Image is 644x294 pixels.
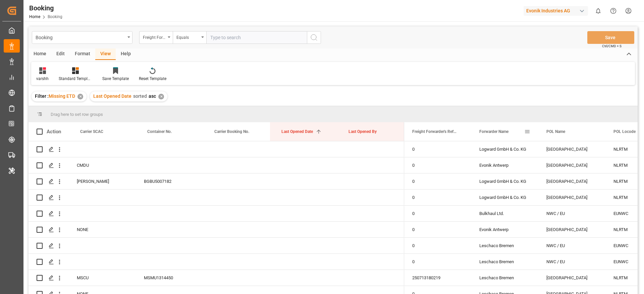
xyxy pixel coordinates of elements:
[602,44,622,49] span: Ctrl/CMD + S
[29,173,404,190] div: Press SPACE to select this row.
[587,31,634,44] button: Save
[471,190,538,205] div: Logward GmbH & Co. KG
[136,173,203,189] div: BGBU5007182
[49,93,75,99] span: Missing ETD
[36,33,125,41] div: Booking
[538,141,605,157] div: [GEOGRAPHIC_DATA]
[77,94,83,99] div: ✕
[51,112,103,117] span: Drag here to set row groups
[538,190,605,205] div: [GEOGRAPHIC_DATA]
[479,129,508,134] span: Forwarder Name
[136,270,203,286] div: MSMU1314450
[404,270,471,286] div: 250713180219
[538,254,605,270] div: NWC / EU
[524,4,591,17] button: Evonik Industries AG
[471,206,538,221] div: Bulkhaul Ltd.
[404,173,471,189] div: 0
[93,93,131,99] span: Last Opened Date
[471,157,538,173] div: Evonik Antwerp
[80,129,103,134] span: Carrier SCAC
[69,157,136,173] div: CMDU
[69,270,136,286] div: MSCU
[147,129,172,134] span: Container No.
[538,238,605,253] div: NWC / EU
[412,129,457,134] span: Freight Forwarder's Reference No.
[29,157,404,173] div: Press SPACE to select this row.
[538,173,605,189] div: [GEOGRAPHIC_DATA]
[143,33,166,41] div: Freight Forwarder's Reference No.
[133,93,147,99] span: sorted
[538,206,605,221] div: NWC / EU
[471,222,538,237] div: Evonik Antwerp
[538,222,605,237] div: [GEOGRAPHIC_DATA]
[206,31,307,44] input: Type to search
[471,141,538,157] div: Logward GmbH & Co. KG
[471,270,538,286] div: Leschaco Bremen
[102,76,129,82] div: Save Template
[158,94,164,99] div: ✕
[404,238,471,253] div: 0
[404,157,471,173] div: 0
[471,254,538,270] div: Leschaco Bremen
[116,49,136,60] div: Help
[214,129,249,134] span: Carrier Booking No.
[29,238,404,254] div: Press SPACE to select this row.
[471,238,538,253] div: Leschaco Bremen
[32,31,132,44] button: open menu
[47,129,61,135] div: Action
[59,76,92,82] div: Standard Templates
[176,33,199,41] div: Equals
[29,14,40,19] a: Home
[281,129,313,134] span: Last Opened Date
[524,6,588,16] div: Evonik Industries AG
[29,206,404,222] div: Press SPACE to select this row.
[149,93,156,99] span: asc
[35,93,49,99] span: Filter :
[591,3,606,18] button: show 0 new notifications
[29,254,404,270] div: Press SPACE to select this row.
[69,222,136,237] div: NONE
[29,3,62,13] div: Booking
[70,49,95,60] div: Format
[404,222,471,237] div: 0
[538,157,605,173] div: [GEOGRAPHIC_DATA]
[51,49,70,60] div: Edit
[613,129,636,134] span: POL Locode
[69,173,136,189] div: [PERSON_NAME]
[404,206,471,221] div: 0
[95,49,116,60] div: View
[36,76,49,82] div: varshh
[404,254,471,270] div: 0
[404,141,471,157] div: 0
[404,190,471,205] div: 0
[307,31,321,44] button: search button
[29,222,404,238] div: Press SPACE to select this row.
[29,141,404,157] div: Press SPACE to select this row.
[348,129,377,134] span: Last Opened By
[139,76,166,82] div: Reset Template
[139,31,173,44] button: open menu
[538,270,605,286] div: [GEOGRAPHIC_DATA]
[546,129,565,134] span: POL Name
[29,49,51,60] div: Home
[173,31,206,44] button: open menu
[29,190,404,206] div: Press SPACE to select this row.
[471,173,538,189] div: Logward GmbH & Co. KG
[606,3,621,18] button: Help Center
[29,270,404,286] div: Press SPACE to select this row.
